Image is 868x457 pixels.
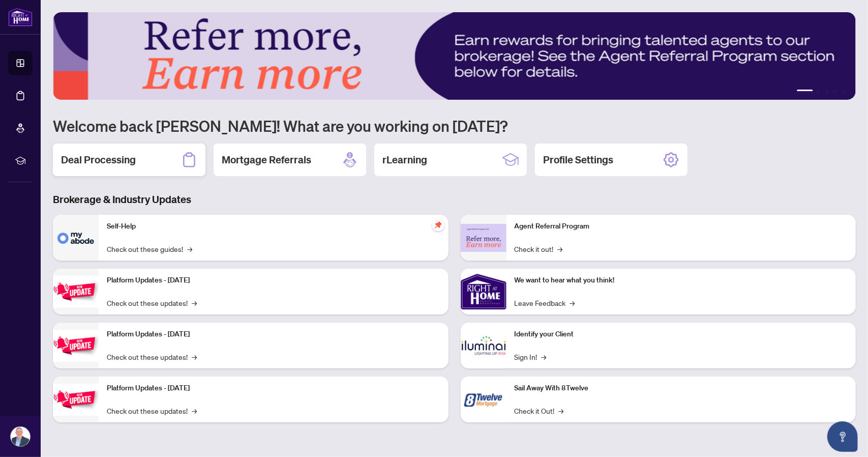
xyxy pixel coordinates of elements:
[53,116,856,135] h1: Welcome back [PERSON_NAME]! What are you working on [DATE]?
[8,8,33,26] img: logo
[107,383,440,394] p: Platform Updates - [DATE]
[827,421,858,452] button: Open asap
[187,243,192,254] span: →
[461,377,506,422] img: Sail Away With 8Twelve
[515,351,547,362] a: Sign In!→
[543,153,613,167] h2: Profile Settings
[53,12,856,100] img: Slide 0
[515,405,564,416] a: Check it Out!→
[192,351,197,362] span: →
[107,275,440,286] p: Platform Updates - [DATE]
[558,243,563,254] span: →
[559,405,564,416] span: →
[515,275,848,286] p: We want to hear what you think!
[825,90,829,94] button: 3
[53,215,99,261] img: Self-Help
[107,221,440,232] p: Self-Help
[192,297,197,308] span: →
[11,427,30,446] img: Profile Icon
[817,90,821,94] button: 2
[53,384,99,416] img: Platform Updates - June 23, 2025
[570,297,575,308] span: →
[515,329,848,340] p: Identify your Client
[107,243,192,254] a: Check out these guides!→
[797,90,813,94] button: 1
[515,297,575,308] a: Leave Feedback→
[61,153,136,167] h2: Deal Processing
[461,269,506,315] img: We want to hear what you think!
[107,405,197,416] a: Check out these updates!→
[432,219,444,231] span: pushpin
[53,192,856,207] h3: Brokerage & Industry Updates
[461,224,506,252] img: Agent Referral Program
[53,276,99,308] img: Platform Updates - July 21, 2025
[382,153,427,167] h2: rLearning
[107,351,197,362] a: Check out these updates!→
[53,330,99,362] img: Platform Updates - July 8, 2025
[222,153,311,167] h2: Mortgage Referrals
[192,405,197,416] span: →
[515,383,848,394] p: Sail Away With 8Twelve
[515,221,848,232] p: Agent Referral Program
[107,329,440,340] p: Platform Updates - [DATE]
[461,323,506,368] img: Identify your Client
[542,351,547,362] span: →
[515,243,563,254] a: Check it out!→
[842,90,846,94] button: 5
[833,90,837,94] button: 4
[107,297,197,308] a: Check out these updates!→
